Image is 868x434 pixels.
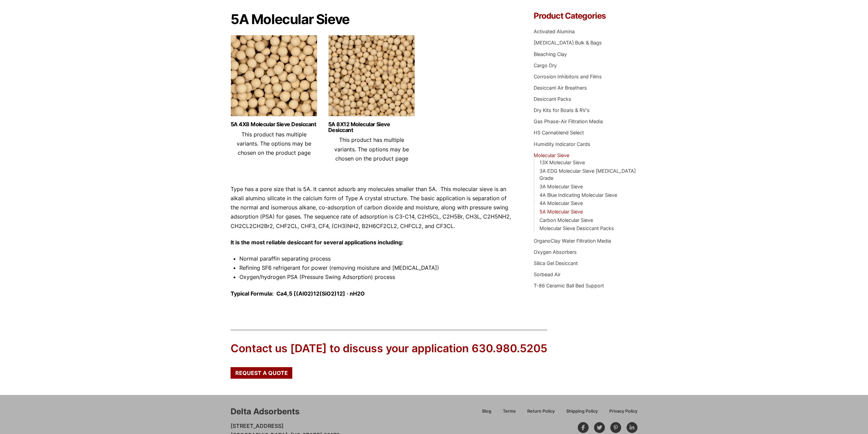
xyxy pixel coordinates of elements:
[534,118,603,124] a: Gas Phase-Air Filtration Media
[534,152,569,158] a: Molecular Sieve
[539,209,583,214] a: 5A Molecular Sieve
[539,159,585,165] a: 13X Molecular Sieve
[239,254,513,263] li: Normal paraffin separating process
[231,121,317,127] a: 5A 4X8 Molecular Sieve Desiccant
[539,217,593,223] a: Carbon Molecular Sieve
[497,408,521,419] a: Terms
[566,409,598,414] span: Shipping Policy
[534,249,577,255] a: Oxygen Absorbers
[503,409,516,414] span: Terms
[231,239,403,246] strong: It is the most reliable desiccant for several applications including:
[534,260,578,266] a: Silica Gel Desiccant
[239,263,513,272] li: Refining SF6 refrigerant for power (removing moisture and [MEDICAL_DATA])
[231,185,513,231] p: Type has a pore size that is 5A. It cannot adsorb any molecules smaller than 5A. This molecular s...
[534,29,575,34] a: Activated Alumina
[534,130,584,135] a: HS Cannablend Select
[534,283,604,288] a: T-86 Ceramic Ball Bed Support
[534,74,602,79] a: Corrosion Inhibitors and Films
[604,408,637,419] a: Privacy Policy
[235,370,288,376] span: Request a Quote
[527,409,555,414] span: Return Policy
[534,40,602,45] a: [MEDICAL_DATA] Bulk & Bags
[539,168,636,181] a: 3A EDG Molecular Sieve [MEDICAL_DATA] Grade
[534,51,567,57] a: Bleaching Clay
[534,107,590,113] a: Dry Kits for Boats & RV's
[534,62,557,68] a: Cargo Dry
[539,225,614,231] a: Molecular Sieve Desiccant Packs
[539,184,583,189] a: 3A Molecular Sieve
[482,409,491,414] span: Blog
[231,341,547,356] div: Contact us [DATE] to discuss your application 630.980.5205
[539,200,583,206] a: 4A Molecular Sieve
[239,272,513,282] li: Oxygen/hydrogen PSA (Pressure Swing Adsorption) process
[334,136,409,162] span: This product has multiple variants. The options may be chosen on the product page
[534,141,590,147] a: Humidity Indicator Cards
[609,409,637,414] span: Privacy Policy
[539,192,617,198] a: 4A Blue Indicating Molecular Sieve
[237,131,311,156] span: This product has multiple variants. The options may be chosen on the product page
[328,121,415,133] a: 5A 8X12 Molecular Sieve Desiccant
[476,408,497,419] a: Blog
[231,406,299,417] div: Delta Adsorbents
[534,12,637,20] h4: Product Categories
[231,290,365,297] strong: Typical Formula: Ca4,5 [(Al02)12(SiO2)12] · nH2O
[231,367,292,379] a: Request a Quote
[534,238,611,244] a: OrganoClay Water Filtration Media
[534,96,571,102] a: Desiccant Packs
[534,85,587,91] a: Desiccant Air Breathers
[521,408,560,419] a: Return Policy
[534,271,560,277] a: Sorbead Air
[560,408,604,419] a: Shipping Policy
[231,12,513,27] h1: 5A Molecular Sieve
